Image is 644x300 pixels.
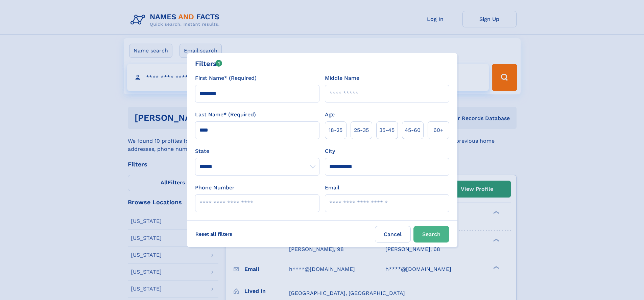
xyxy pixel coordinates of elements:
[354,126,369,134] span: 25‑35
[195,147,319,155] label: State
[413,226,449,243] button: Search
[195,59,222,69] div: Filters
[433,126,444,134] span: 60+
[325,74,359,82] label: Middle Name
[329,126,342,134] span: 18‑25
[191,226,237,242] label: Reset all filters
[195,184,235,192] label: Phone Number
[379,126,395,134] span: 35‑45
[405,126,421,134] span: 45‑60
[195,74,257,82] label: First Name* (Required)
[325,111,335,119] label: Age
[325,184,339,192] label: Email
[195,111,256,119] label: Last Name* (Required)
[375,226,411,243] label: Cancel
[325,147,335,155] label: City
